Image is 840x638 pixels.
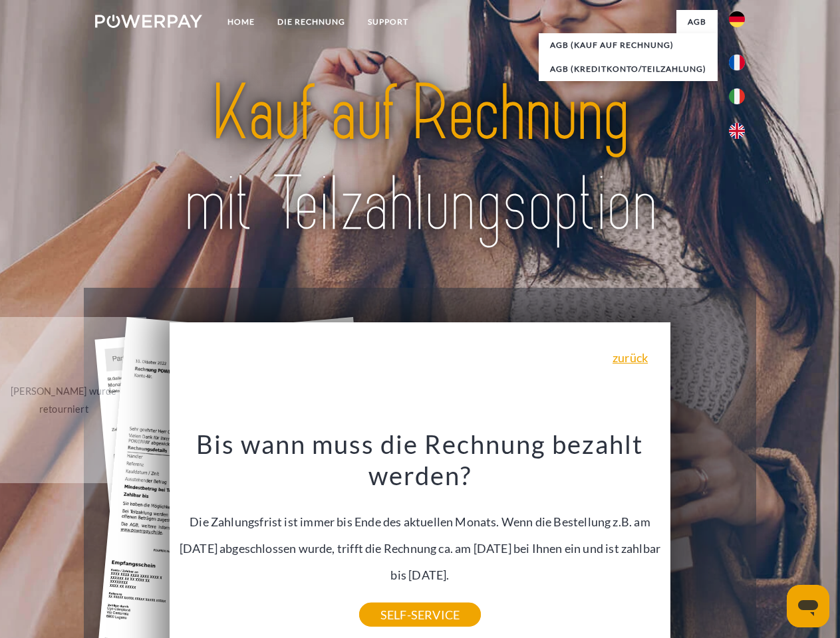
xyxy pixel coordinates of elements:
[539,33,718,57] a: AGB (Kauf auf Rechnung)
[539,57,718,81] a: AGB (Kreditkonto/Teilzahlung)
[127,64,713,255] img: title-powerpay_de.svg
[95,15,202,28] img: logo-powerpay-white.svg
[356,10,420,34] a: SUPPORT
[613,352,648,364] a: zurück
[676,10,718,34] a: agb
[216,10,266,34] a: Home
[729,123,745,139] img: en
[266,10,356,34] a: DIE RECHNUNG
[787,585,829,627] iframe: Schaltfläche zum Öffnen des Messaging-Fensters
[729,54,745,70] img: fr
[359,603,481,627] a: SELF-SERVICE
[178,428,663,492] h3: Bis wann muss die Rechnung bezahlt werden?
[178,428,663,615] div: Die Zahlungsfrist ist immer bis Ende des aktuellen Monats. Wenn die Bestellung z.B. am [DATE] abg...
[729,11,745,27] img: de
[729,88,745,104] img: it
